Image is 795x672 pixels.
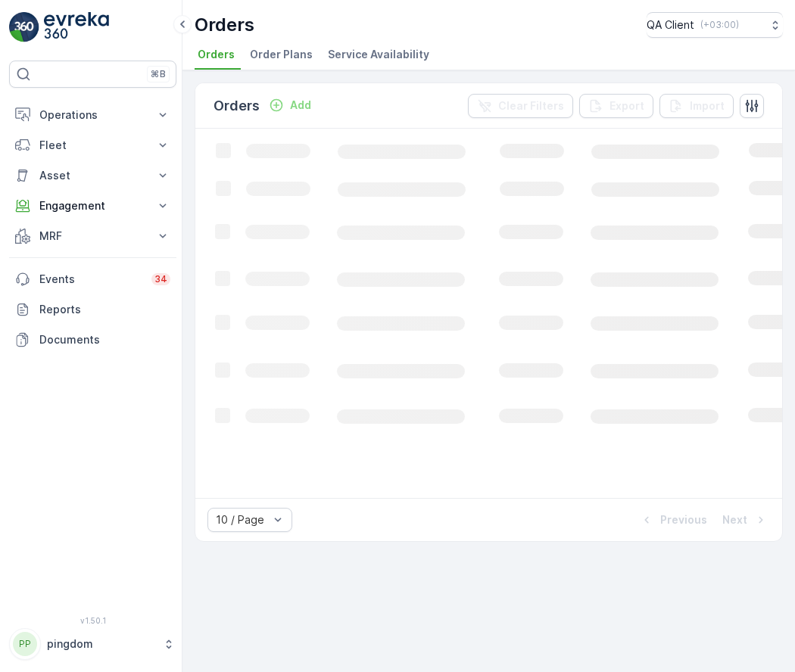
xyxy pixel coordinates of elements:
[39,168,146,183] p: Asset
[9,100,176,130] button: Operations
[659,94,734,118] button: Import
[690,98,725,114] p: Import
[609,98,644,114] p: Export
[195,13,254,37] p: Orders
[579,94,653,118] button: Export
[328,47,429,62] span: Service Availability
[44,12,109,42] img: logo_light-DOdMpM7g.png
[468,94,573,118] button: Clear Filters
[700,19,739,31] p: ( +03:00 )
[214,95,260,117] p: Orders
[647,12,783,38] button: QA Client(+03:00)
[9,294,176,325] a: Reports
[263,96,317,114] button: Add
[9,616,176,625] span: v 1.50.1
[154,273,167,285] p: 34
[9,264,176,294] a: Events34
[660,512,707,527] p: Previous
[722,512,747,527] p: Next
[9,130,176,160] button: Fleet
[721,511,770,529] button: Next
[9,160,176,191] button: Asset
[290,98,311,113] p: Add
[39,198,146,213] p: Engagement
[39,332,170,347] p: Documents
[39,138,146,153] p: Fleet
[39,107,146,123] p: Operations
[9,191,176,221] button: Engagement
[151,68,166,80] p: ⌘B
[647,17,694,33] p: QA Client
[9,628,176,660] button: PPpingdom
[39,229,146,244] p: MRF
[39,302,170,317] p: Reports
[250,47,313,62] span: Order Plans
[9,221,176,251] button: MRF
[9,325,176,355] a: Documents
[13,632,37,656] div: PP
[198,47,235,62] span: Orders
[9,12,39,42] img: logo
[638,511,709,529] button: Previous
[39,272,142,287] p: Events
[498,98,564,114] p: Clear Filters
[47,636,155,652] p: pingdom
